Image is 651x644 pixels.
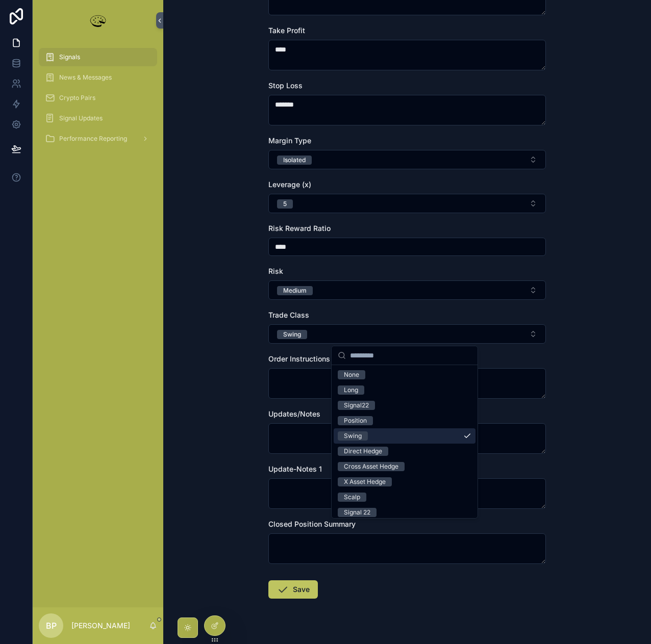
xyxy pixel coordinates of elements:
[59,94,95,102] span: Crypto Pairs
[344,416,367,425] div: Position
[88,12,108,29] img: App logo
[268,81,303,90] span: Stop Loss
[344,431,362,441] div: Swing
[283,286,307,295] div: Medium
[268,136,311,145] span: Margin Type
[344,508,370,517] div: Signal 22
[39,68,157,87] a: News & Messages
[268,224,331,233] span: Risk Reward Ratio
[268,409,320,418] span: Updates/Notes
[268,267,283,275] span: Risk
[268,520,356,528] span: Closed Position Summary
[332,365,478,518] div: Suggestions
[59,114,103,122] span: Signal Updates
[268,150,546,169] button: Select Button
[268,580,318,599] button: Save
[39,48,157,66] a: Signals
[39,89,157,107] a: Crypto Pairs
[59,135,127,143] span: Performance Reporting
[268,324,546,344] button: Select Button
[283,156,306,165] div: Isolated
[344,385,358,395] div: Long
[268,354,330,363] span: Order Instructions
[46,620,57,632] span: BP
[283,330,301,339] div: Swing
[344,401,369,410] div: Signal22
[268,194,546,213] button: Select Button
[268,280,546,300] button: Select Button
[39,130,157,148] a: Performance Reporting
[344,462,398,471] div: Cross Asset Hedge
[344,370,359,379] div: None
[268,465,322,473] span: Update-Notes 1
[39,109,157,127] a: Signal Updates
[71,621,130,631] p: [PERSON_NAME]
[59,73,112,82] span: News & Messages
[268,26,305,35] span: Take Profit
[344,477,386,486] div: X Asset Hedge
[268,180,311,189] span: Leverage (x)
[33,41,163,161] div: scrollable content
[344,447,382,456] div: Direct Hedge
[268,311,309,319] span: Trade Class
[283,199,287,209] div: 5
[344,493,360,502] div: Scalp
[59,53,80,61] span: Signals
